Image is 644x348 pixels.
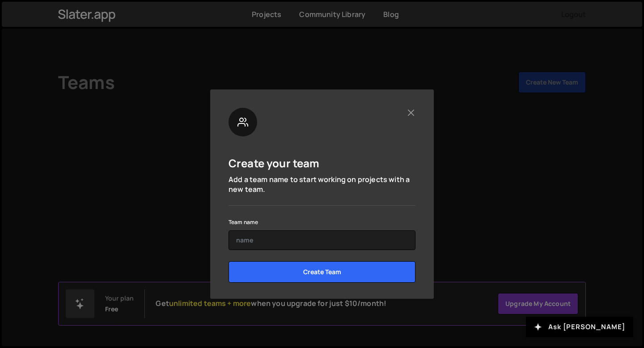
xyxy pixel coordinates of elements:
[229,230,415,250] input: name
[406,108,415,117] button: Close
[229,174,415,195] p: Add a team name to start working on projects with a new team.
[526,317,633,337] button: Ask [PERSON_NAME]
[229,218,258,227] label: Team name
[229,261,415,283] input: Create Team
[229,156,320,170] h5: Create your team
